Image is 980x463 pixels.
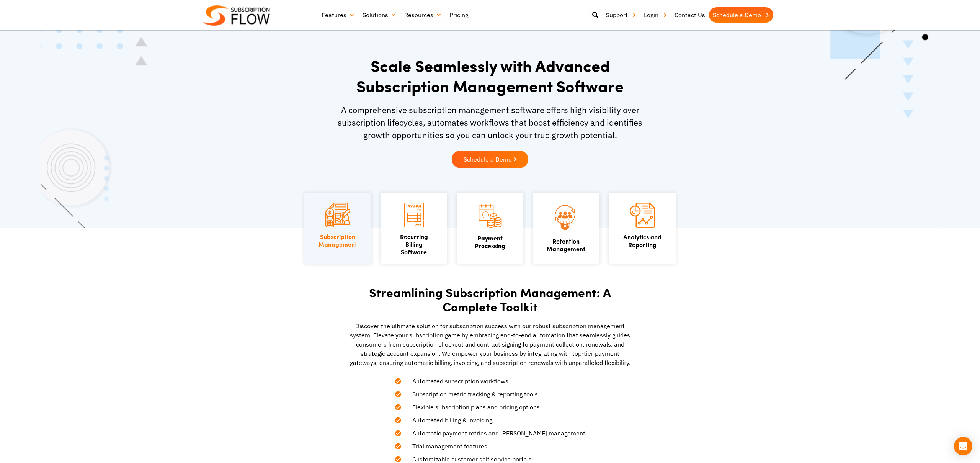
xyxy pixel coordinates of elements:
span: Subscription metric tracking & reporting tools [403,389,538,399]
a: Contact Us [671,7,709,23]
p: Discover the ultimate solution for subscription success with our robust subscription management s... [348,321,632,367]
a: Recurring Billing Software [400,232,428,256]
img: Analytics and Reporting icon [630,203,655,228]
a: Login [640,7,671,23]
img: Subscriptionflow [203,5,270,26]
a: Features [318,7,359,23]
span: Flexible subscription plans and pricing options [403,402,540,412]
img: Payment Processing icon [477,203,502,229]
img: Subscription Management icon [325,203,350,227]
img: Retention Management icon [544,203,588,232]
span: Automated subscription workflows [403,376,508,386]
a: Support [602,7,640,23]
a: Retention Management [547,237,585,253]
div: Open Intercom Messenger [954,437,972,455]
span: Automated billing & invoicing [403,416,492,425]
span: Schedule a Demo [464,156,512,162]
span: Trial management features [403,442,487,451]
a: Schedule a Demo [709,7,773,23]
p: A comprehensive subscription management software offers high visibility over subscription lifecyc... [331,103,649,141]
a: Resources [400,7,446,23]
a: PaymentProcessing [475,234,505,250]
span: Automatic payment retries and [PERSON_NAME] management [403,429,585,438]
a: Analytics andReporting [623,232,661,249]
a: Pricing [446,7,472,23]
h1: Scale Seamlessly with Advanced Subscription Management Software [331,56,649,96]
h2: Streamlining Subscription Management: A Complete Toolkit [348,285,632,314]
img: Recurring Billing Software icon [404,203,424,227]
a: Solutions [359,7,400,23]
a: Schedule a Demo [452,151,528,168]
a: SubscriptionManagement [318,232,357,249]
